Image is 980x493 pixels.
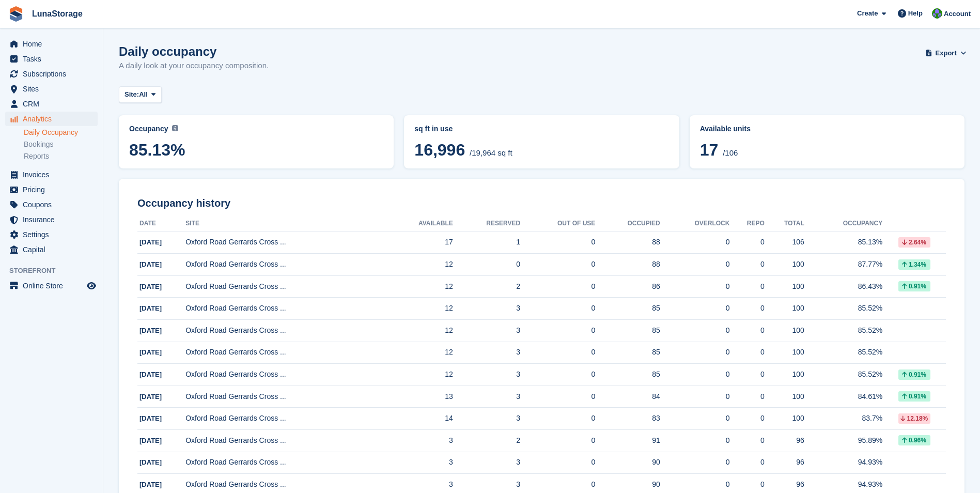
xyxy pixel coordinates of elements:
td: 12 [384,275,453,298]
td: 12 [384,254,453,276]
span: [DATE] [139,371,162,378]
span: /19,964 sq ft [470,148,512,157]
span: Occupancy [129,125,168,133]
td: 86.43% [804,275,882,298]
td: 3 [453,342,520,364]
td: 3 [453,386,520,408]
td: 87.77% [804,254,882,276]
div: 83 [595,413,660,424]
div: 0.91% [898,369,930,380]
td: Oxford Road Gerrards Cross ... [185,430,384,452]
div: 88 [595,237,660,248]
span: [DATE] [139,304,162,312]
td: 3 [384,430,453,452]
th: Available [384,215,453,232]
h1: Daily occupancy [119,44,269,58]
td: 0 [520,320,595,342]
td: 85.52% [804,320,882,342]
div: 90 [595,479,660,490]
div: 91 [595,435,660,446]
div: 0 [660,303,730,314]
td: 2 [453,430,520,452]
span: Tasks [23,52,85,66]
td: 0 [520,254,595,276]
span: Sites [23,82,85,96]
span: Settings [23,227,85,242]
td: 0 [520,408,595,430]
div: 2.64% [898,237,930,248]
td: Oxford Road Gerrards Cross ... [185,232,384,254]
span: [DATE] [139,327,162,334]
a: menu [5,112,98,126]
span: Create [857,8,878,19]
a: Reports [24,151,98,161]
span: Help [908,8,923,19]
td: 12 [384,342,453,364]
div: 84 [595,391,660,402]
span: [DATE] [139,437,162,444]
div: 0 [729,347,764,358]
div: 0 [660,325,730,336]
td: 0 [453,254,520,276]
a: Preview store [85,280,98,292]
td: 85.52% [804,364,882,386]
a: Daily Occupancy [24,128,98,137]
td: 100 [765,364,804,386]
td: 0 [520,452,595,474]
th: Out of Use [520,215,595,232]
span: Storefront [9,266,103,276]
td: 14 [384,408,453,430]
td: 17 [384,232,453,254]
span: Capital [23,242,85,257]
div: 0 [660,281,730,292]
a: LunaStorage [28,5,87,22]
div: 85 [595,369,660,380]
th: Site [185,215,384,232]
div: 0 [729,369,764,380]
div: 0 [729,325,764,336]
td: 0 [520,364,595,386]
span: 85.13% [129,141,383,159]
td: 3 [453,320,520,342]
th: Occupied [595,215,660,232]
th: Overlock [660,215,730,232]
span: Online Store [23,279,85,293]
a: Bookings [24,140,98,149]
span: Insurance [23,212,85,227]
td: Oxford Road Gerrards Cross ... [185,298,384,320]
span: [DATE] [139,481,162,488]
div: 0.91% [898,391,930,402]
td: 100 [765,254,804,276]
td: 96 [765,452,804,474]
td: 94.93% [804,452,882,474]
td: 83.7% [804,408,882,430]
div: 0 [660,391,730,402]
div: 0 [660,413,730,424]
h2: Occupancy history [137,197,946,209]
div: 0 [729,237,764,248]
a: menu [5,52,98,66]
div: 0 [729,281,764,292]
span: Subscriptions [23,67,85,81]
img: stora-icon-8386f47178a22dfd0bd8f6a31ec36ba5ce8667c1dd55bd0f319d3a0aa187defe.svg [8,6,24,22]
span: Invoices [23,167,85,182]
td: 1 [453,232,520,254]
span: Home [23,37,85,51]
span: [DATE] [139,348,162,356]
span: All [139,89,148,100]
div: 0 [660,479,730,490]
td: 96 [765,430,804,452]
td: 2 [453,275,520,298]
td: 13 [384,386,453,408]
span: Coupons [23,197,85,212]
td: 0 [520,386,595,408]
div: 0.96% [898,435,930,445]
span: [DATE] [139,238,162,246]
span: Available units [700,125,751,133]
a: menu [5,242,98,257]
td: 12 [384,320,453,342]
p: A daily look at your occupancy composition. [119,60,269,72]
div: 85 [595,347,660,358]
td: 0 [520,275,595,298]
td: Oxford Road Gerrards Cross ... [185,275,384,298]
